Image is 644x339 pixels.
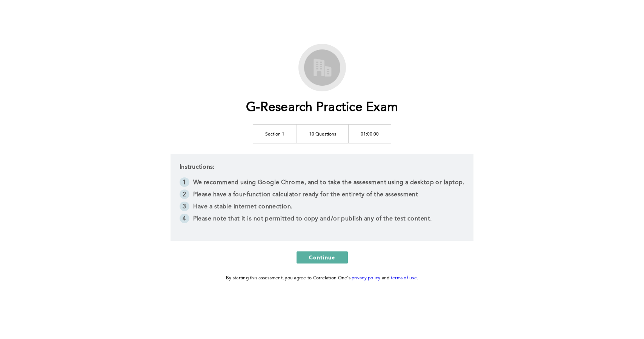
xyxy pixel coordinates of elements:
img: G-Research [301,47,343,88]
div: By starting this assessment, you agree to Correlation One's and . [226,274,418,282]
td: Section 1 [253,124,297,143]
li: Please have a four-function calculator ready for the entirety of the assessment [180,190,464,202]
td: 10 Questions [297,124,349,143]
h1: G-Research Practice Exam [246,100,398,116]
span: Continue [309,254,335,261]
button: Continue [297,251,348,263]
a: terms of use [391,276,417,280]
a: privacy policy [352,276,381,280]
li: Please note that it is not permitted to copy and/or publish any of the test content. [180,214,464,226]
div: Instructions: [171,154,473,241]
li: We recommend using Google Chrome, and to take the assessment using a desktop or laptop. [180,177,464,190]
td: 01:00:00 [349,124,391,143]
li: Have a stable internet connection. [180,202,464,214]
